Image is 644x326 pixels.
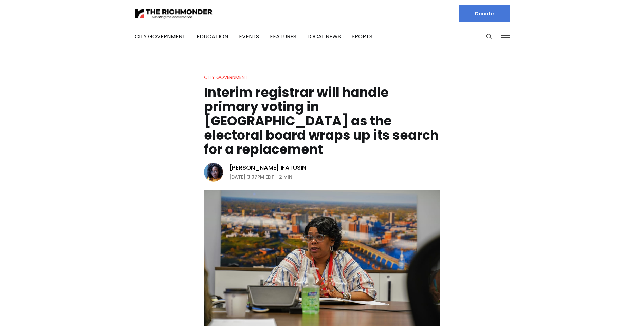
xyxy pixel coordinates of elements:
[484,32,494,42] button: Search this site
[279,173,292,181] span: 2 min
[270,33,296,40] a: Features
[229,173,274,181] time: [DATE] 3:07PM EDT
[239,33,259,40] a: Events
[307,33,341,40] a: Local News
[204,85,440,157] h1: Interim registrar will handle primary voting in [GEOGRAPHIC_DATA] as the electoral board wraps up...
[135,8,213,20] img: The Richmonder
[197,33,228,40] a: Education
[229,164,306,172] a: [PERSON_NAME] Ifatusin
[204,74,248,81] a: City Government
[352,33,372,40] a: Sports
[204,163,223,182] img: Victoria A. Ifatusin
[135,33,186,40] a: City Government
[459,5,510,22] a: Donate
